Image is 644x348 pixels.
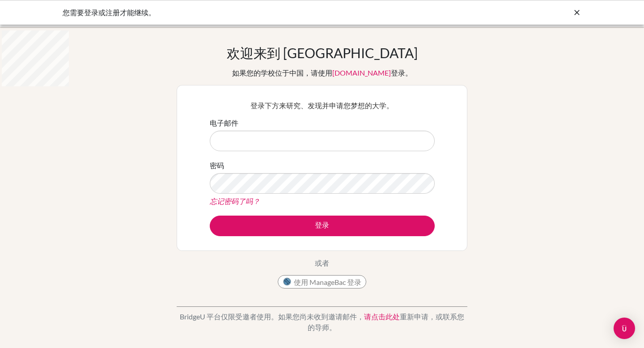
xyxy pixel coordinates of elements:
a: 请点击此处 [364,312,400,321]
a: 忘记密码了吗？ [210,197,260,205]
font: 电子邮件 [210,119,238,127]
font: 欢迎来到 [GEOGRAPHIC_DATA] [227,45,418,61]
font: 使用 ManageBac 登录 [294,278,361,286]
font: BridgeU 平台仅限受邀者使用。如果您尚未收到邀请邮件， [180,312,364,321]
font: 登录。 [391,68,412,77]
font: 如果您的学校位于中国，请使用 [232,68,332,77]
button: 使用 ManageBac 登录 [278,275,366,289]
font: 密码 [210,161,224,170]
div: Open Intercom Messenger [614,318,635,339]
font: 您需要登录或注册才能继续。 [63,8,156,17]
font: 或者 [315,259,329,267]
font: 登录下方来研究、发现并申请您梦想的大学。 [250,101,394,110]
a: [DOMAIN_NAME] [332,68,391,77]
button: 登录 [210,216,435,236]
font: 登录 [315,221,329,229]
